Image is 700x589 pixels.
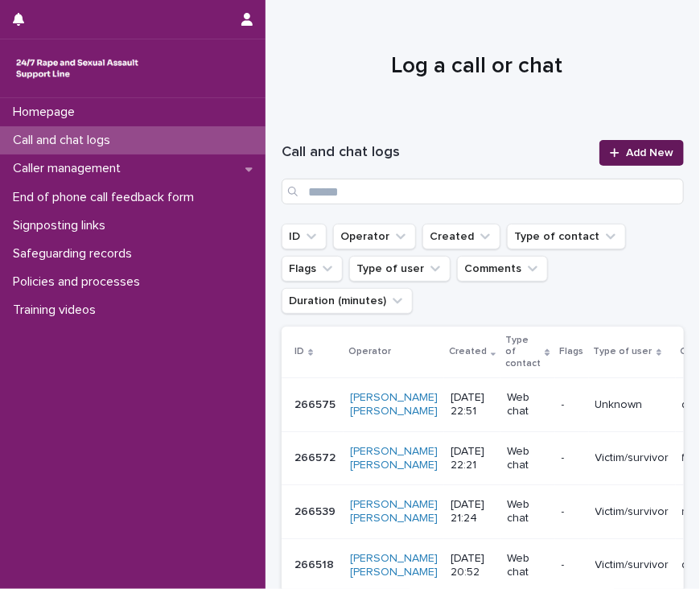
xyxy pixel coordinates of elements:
[595,505,669,519] p: Victim/survivor
[282,143,590,163] h1: Call and chat logs
[294,395,339,412] p: 266575
[457,256,548,282] button: Comments
[350,391,438,418] a: [PERSON_NAME] [PERSON_NAME]
[562,451,583,465] p: -
[507,498,548,525] p: Web chat
[6,161,134,176] p: Caller management
[282,256,343,282] button: Flags
[13,52,142,84] img: rhQMoQhaT3yELyF149Cw
[562,398,583,412] p: -
[562,505,583,519] p: -
[348,343,391,360] p: Operator
[507,552,548,579] p: Web chat
[294,555,337,572] p: 266518
[349,256,451,282] button: Type of user
[449,343,487,360] p: Created
[282,288,413,314] button: Duration (minutes)
[333,224,416,249] button: Operator
[451,445,494,472] p: [DATE] 22:21
[282,179,684,204] input: Search
[626,147,673,159] span: Add New
[294,502,339,519] p: 266539
[599,140,684,166] a: Add New
[6,246,145,262] p: Safeguarding records
[350,552,438,579] a: [PERSON_NAME] [PERSON_NAME]
[294,448,339,465] p: 266572
[595,558,669,572] p: Victim/survivor
[282,51,672,81] h1: Log a call or chat
[451,498,494,525] p: [DATE] 21:24
[451,552,494,579] p: [DATE] 20:52
[507,445,548,472] p: Web chat
[6,303,109,318] p: Training videos
[350,445,438,472] a: [PERSON_NAME] [PERSON_NAME]
[507,224,626,249] button: Type of contact
[6,274,153,290] p: Policies and processes
[562,558,583,572] p: -
[422,224,500,249] button: Created
[350,498,438,525] a: [PERSON_NAME] [PERSON_NAME]
[595,451,669,465] p: Victim/survivor
[505,332,541,373] p: Type of contact
[451,391,494,418] p: [DATE] 22:51
[507,391,548,418] p: Web chat
[6,133,123,148] p: Call and chat logs
[594,343,653,360] p: Type of user
[595,398,669,412] p: Unknown
[6,105,88,120] p: Homepage
[560,343,584,360] p: Flags
[6,190,207,205] p: End of phone call feedback form
[282,224,327,249] button: ID
[6,218,118,233] p: Signposting links
[294,343,304,360] p: ID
